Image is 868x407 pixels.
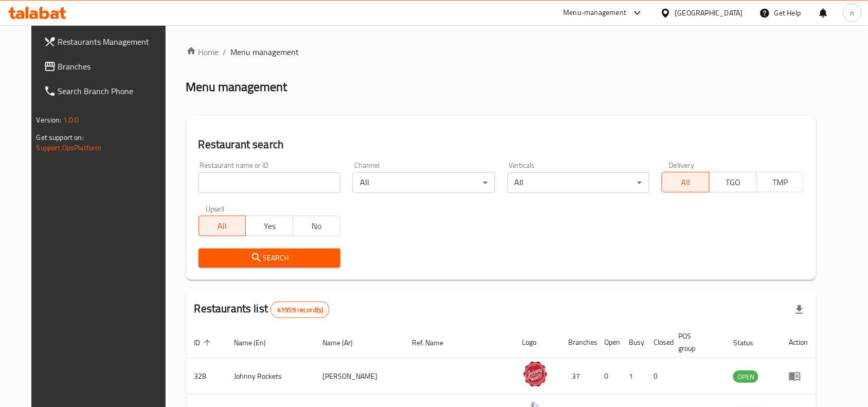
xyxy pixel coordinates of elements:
[35,54,176,79] a: Branches
[662,172,710,192] button: All
[270,302,330,318] div: Total records count
[761,175,800,190] span: TMP
[596,358,621,395] td: 0
[675,7,743,19] div: [GEOGRAPHIC_DATA]
[194,337,214,349] span: ID
[198,216,246,236] button: All
[666,175,706,190] span: All
[669,162,695,169] label: Delivery
[353,172,495,193] div: All
[186,46,817,58] nav: breadcrumb
[58,60,168,73] span: Branches
[522,361,548,387] img: Johnny Rockets
[186,358,226,395] td: 328
[564,7,627,19] div: Menu-management
[37,113,62,127] span: Version:
[787,297,812,322] div: Export file
[596,327,621,358] th: Open
[789,370,808,382] div: Menu
[560,358,596,395] td: 37
[58,36,168,48] span: Restaurants Management
[709,172,757,192] button: TGO
[293,216,340,236] button: No
[733,337,767,349] span: Status
[297,219,336,234] span: No
[756,172,804,192] button: TMP
[322,337,366,349] span: Name (Ar)
[194,301,330,318] h2: Restaurants list
[207,252,332,264] span: Search
[714,175,753,190] span: TGO
[508,172,649,193] div: All
[37,131,84,144] span: Get support on:
[679,330,713,355] span: POS group
[63,113,79,127] span: 1.0.0
[250,219,289,234] span: Yes
[226,358,315,395] td: Johnny Rockets
[646,327,671,358] th: Closed
[58,85,168,97] span: Search Branch Phone
[186,46,219,58] a: Home
[206,205,225,213] label: Upsell
[37,141,102,154] a: Support.OpsPlatform
[234,337,280,349] span: Name (En)
[621,327,646,358] th: Busy
[781,327,816,358] th: Action
[514,327,560,358] th: Logo
[314,358,404,395] td: [PERSON_NAME]
[35,79,176,103] a: Search Branch Phone
[203,219,242,234] span: All
[271,305,329,315] span: 41959 record(s)
[198,249,340,268] button: Search
[412,337,457,349] span: Ref. Name
[733,371,758,383] span: OPEN
[186,79,287,95] h2: Menu management
[646,358,671,395] td: 0
[223,46,227,58] li: /
[231,46,299,58] span: Menu management
[851,7,855,19] span: n
[245,216,293,236] button: Yes
[198,172,340,193] input: Search for restaurant name or ID..
[35,29,176,54] a: Restaurants Management
[560,327,596,358] th: Branches
[621,358,646,395] td: 1
[198,137,804,152] h2: Restaurant search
